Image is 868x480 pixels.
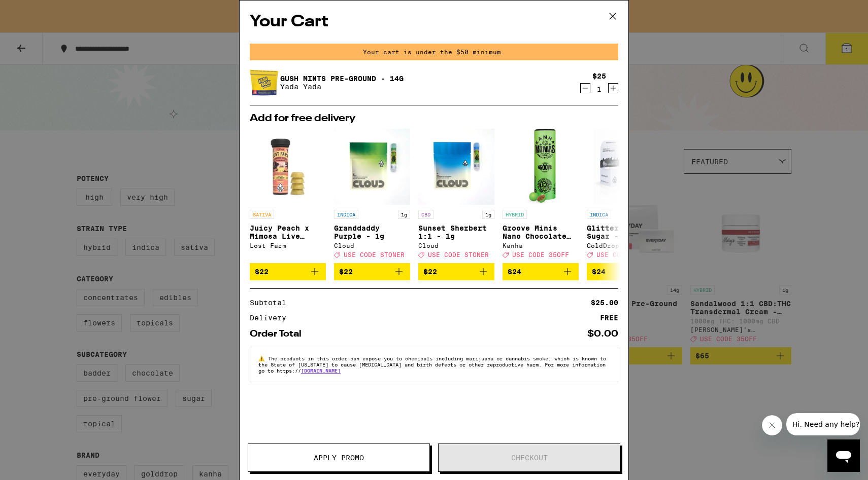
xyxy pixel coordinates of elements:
[418,263,494,280] button: Add to bag
[250,224,326,240] p: Juicy Peach x Mimosa Live Resin Gummies
[592,268,606,276] span: $24
[596,251,653,258] span: USE CODE 35OFF
[525,129,556,205] img: Kanha - Groove Minis Nano Chocolate Bites
[511,454,548,461] span: Checkout
[418,224,494,240] p: Sunset Sherbert 1:1 - 1g
[593,129,656,205] img: GoldDrop - Glitter Bomb Sugar - 1g
[580,83,590,93] button: Decrement
[827,439,860,472] iframe: Button to launch messaging window
[423,268,437,276] span: $22
[250,11,618,33] h2: Your Cart
[339,268,353,276] span: $22
[314,454,364,461] span: Apply Promo
[508,268,521,276] span: $24
[250,263,326,280] button: Add to bag
[592,72,606,80] div: $25
[418,129,494,205] img: Cloud - Sunset Sherbert 1:1 - 1g
[250,329,309,339] div: Order Total
[250,129,326,205] img: Lost Farm - Juicy Peach x Mimosa Live Resin Gummies
[250,299,293,306] div: Subtotal
[418,129,494,263] a: Open page for Sunset Sherbert 1:1 - 1g from Cloud
[344,251,405,258] span: USE CODE STONER
[587,129,663,263] a: Open page for Glitter Bomb Sugar - 1g from GoldDrop
[587,210,611,219] p: INDICA
[600,314,618,321] div: FREE
[250,242,326,249] div: Lost Farm
[334,210,358,219] p: INDICA
[334,129,410,205] img: Cloud - Granddaddy Purple - 1g
[608,83,618,93] button: Increment
[503,210,527,219] p: HYBRID
[258,355,606,374] span: The products in this order can expose you to chemicals including marijuana or cannabis smoke, whi...
[503,242,579,249] div: Kanha
[587,224,663,240] p: Glitter Bomb Sugar - 1g
[512,251,569,258] span: USE CODE 35OFF
[250,114,618,124] h2: Add for free delivery
[418,242,494,249] div: Cloud
[503,224,579,240] p: Groove Minis Nano Chocolate Bites
[428,251,489,258] span: USE CODE STONER
[762,415,782,435] iframe: Close message
[587,263,663,280] button: Add to bag
[418,210,433,219] p: CBD
[301,367,341,374] a: [DOMAIN_NAME]
[334,129,410,263] a: Open page for Granddaddy Purple - 1g from Cloud
[398,210,410,219] p: 1g
[592,85,606,93] div: 1
[587,329,618,339] div: $0.00
[503,263,579,280] button: Add to bag
[280,75,404,83] a: Gush Mints Pre-Ground - 14g
[334,224,410,240] p: Granddaddy Purple - 1g
[482,210,494,219] p: 1g
[503,129,579,263] a: Open page for Groove Minis Nano Chocolate Bites from Kanha
[255,268,269,276] span: $22
[786,413,860,435] iframe: Message from company
[334,263,410,280] button: Add to bag
[250,129,326,263] a: Open page for Juicy Peach x Mimosa Live Resin Gummies from Lost Farm
[438,444,620,472] button: Checkout
[250,44,618,60] div: Your cart is under the $50 minimum.
[334,242,410,249] div: Cloud
[258,355,268,361] span: ⚠️
[280,83,404,91] p: Yada Yada
[587,242,663,249] div: GoldDrop
[591,299,618,306] div: $25.00
[248,444,430,472] button: Apply Promo
[250,314,293,321] div: Delivery
[250,68,278,97] img: Gush Mints Pre-Ground - 14g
